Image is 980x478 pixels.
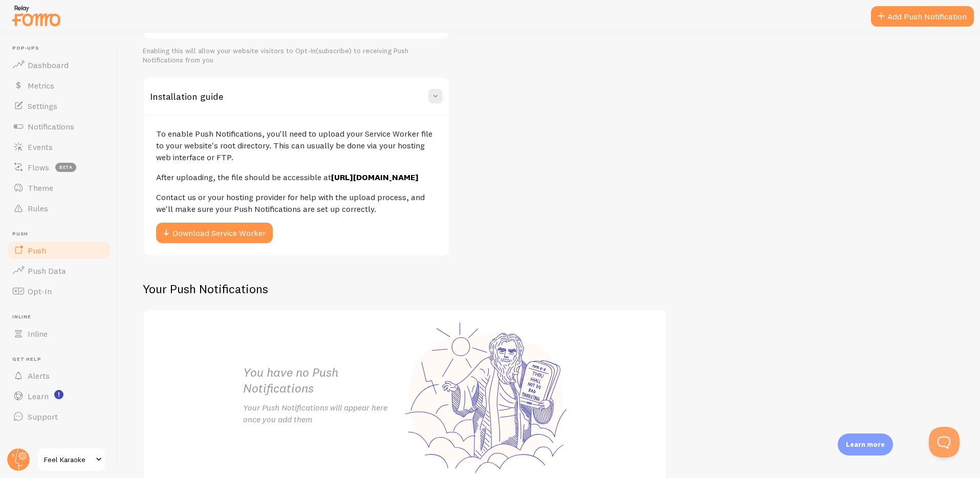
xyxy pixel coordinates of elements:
[28,203,48,213] span: Rules
[6,96,112,116] a: Settings
[28,183,53,193] span: Theme
[156,128,437,163] p: To enable Push Notifications, you'll need to upload your Service Worker file to your website's ro...
[28,286,52,296] span: Opt-In
[12,314,112,320] span: Inline
[6,55,112,75] a: Dashboard
[28,80,54,91] span: Metrics
[156,223,273,243] button: Download Service Worker
[6,365,112,386] a: Alerts
[6,406,112,427] a: Support
[37,447,106,472] a: Feel Karaoke
[28,101,57,111] span: Settings
[28,411,58,422] span: Support
[6,178,112,198] a: Theme
[28,142,53,152] span: Events
[12,45,112,52] span: Pop-ups
[156,171,437,183] p: After uploading, the file should be accessible at
[44,453,93,466] span: Feel Karaoke
[846,440,885,449] p: Learn more
[331,172,419,182] a: [URL][DOMAIN_NAME]
[28,329,48,339] span: Inline
[150,91,223,102] h3: Installation guide
[11,3,62,29] img: fomo-relay-logo-orange.svg
[54,390,63,399] svg: <p>Watch New Feature Tutorials!</p>
[156,191,437,215] p: Contact us or your hosting provider for help with the upload process, and we'll make sure your Pu...
[6,157,112,178] a: Flows beta
[28,391,49,401] span: Learn
[6,198,112,219] a: Rules
[243,364,405,396] h2: You have no Push Notifications
[12,356,112,363] span: Get Help
[28,266,66,276] span: Push Data
[929,427,960,458] iframe: Help Scout Beacon - Open
[6,116,112,137] a: Notifications
[28,371,50,381] span: Alerts
[28,121,74,132] span: Notifications
[6,386,112,406] a: Learn
[838,433,893,455] div: Learn more
[6,240,112,260] a: Push
[28,60,69,70] span: Dashboard
[6,281,112,301] a: Opt-In
[12,231,112,237] span: Push
[28,162,49,172] span: Flows
[28,245,46,255] span: Push
[55,163,76,172] span: beta
[6,323,112,344] a: Inline
[143,281,667,297] h2: Your Push Notifications
[143,47,450,64] div: Enabling this will allow your website visitors to Opt-In(subscribe) to receiving Push Notificatio...
[6,137,112,157] a: Events
[243,402,405,425] p: Your Push Notifications will appear here once you add them
[6,75,112,96] a: Metrics
[6,260,112,281] a: Push Data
